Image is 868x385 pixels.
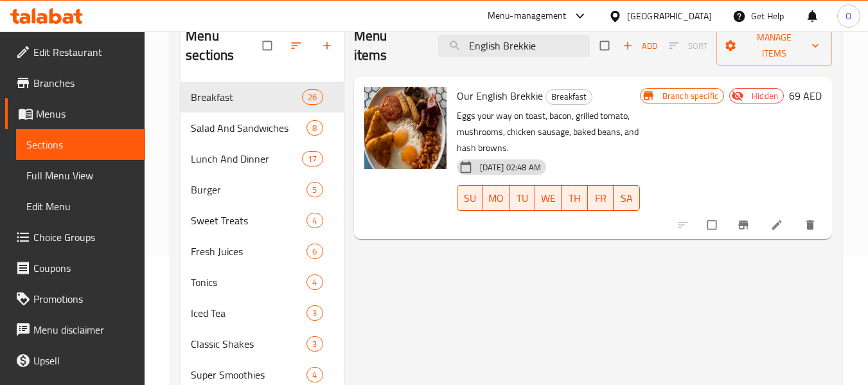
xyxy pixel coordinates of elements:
[457,185,484,211] button: SU
[307,215,322,227] span: 4
[186,26,262,65] h2: Menu sections
[5,98,145,129] a: Menus
[191,274,306,290] span: Tonics
[307,307,322,319] span: 3
[313,31,344,60] button: Add section
[5,314,145,345] a: Menu disclaimer
[306,274,323,290] div: items
[619,189,635,208] span: SA
[546,89,592,104] span: Breakfast
[302,151,323,166] div: items
[488,189,504,208] span: MO
[614,185,640,211] button: SA
[282,31,313,60] span: Sort sections
[727,30,822,62] span: Manage items
[191,89,302,105] span: Breakfast
[623,39,657,53] span: Add
[181,82,343,112] div: Breakfast26
[191,244,306,259] span: Fresh Juices
[307,184,322,196] span: 5
[846,9,851,23] span: O
[747,90,783,102] span: Hidden
[306,213,323,228] div: items
[181,328,343,359] div: Classic Shakes3
[16,191,145,222] a: Edit Menu
[16,160,145,191] a: Full Menu View
[5,37,145,67] a: Edit Restaurant
[535,185,562,211] button: WE
[457,108,640,156] p: Eggs your way on toast, bacon, grilled tomato, mushrooms, chicken sausage, baked beans, and hash ...
[438,35,590,57] input: search
[364,87,447,169] img: Our English Brekkie
[5,67,145,98] a: Branches
[306,367,323,382] div: items
[181,236,343,267] div: Fresh Juices6
[567,189,583,208] span: TH
[255,33,282,58] span: Select all sections
[592,33,619,58] span: Select section
[307,276,322,289] span: 4
[26,199,135,214] span: Edit Menu
[191,213,306,228] span: Sweet Treats
[729,211,760,239] button: Branch-specific-item
[26,137,135,152] span: Sections
[307,246,322,258] span: 6
[307,369,322,381] span: 4
[619,36,660,56] button: Add
[796,211,827,239] button: delete
[483,185,509,211] button: MO
[303,91,322,103] span: 26
[354,26,423,65] h2: Menu items
[181,174,343,205] div: Burger5
[33,291,135,307] span: Promotions
[36,106,135,121] span: Menus
[191,367,306,382] span: Super Smoothies
[33,322,135,337] span: Menu disclaimer
[588,185,614,211] button: FR
[306,182,323,197] div: items
[700,213,727,237] span: Select to update
[660,36,716,56] span: Select section first
[307,338,322,350] span: 3
[191,120,306,136] span: Salad And Sandwiches
[303,153,322,165] span: 17
[33,229,135,245] span: Choice Groups
[191,151,302,166] span: Lunch And Dinner
[191,182,306,197] span: Burger
[5,345,145,376] a: Upsell
[33,44,135,60] span: Edit Restaurant
[515,189,531,208] span: TU
[789,87,822,105] h6: 69 AED
[191,336,306,352] span: Classic Shakes
[181,298,343,328] div: Iced Tea3
[181,205,343,236] div: Sweet Treats4
[770,219,786,231] a: Edit menu item
[306,336,323,352] div: items
[33,75,135,91] span: Branches
[181,267,343,298] div: Tonics4
[33,260,135,276] span: Coupons
[509,185,536,211] button: TU
[191,305,306,321] span: Iced Tea
[181,112,343,143] div: Salad And Sandwiches8
[562,185,588,211] button: TH
[463,189,479,208] span: SU
[457,86,543,105] span: Our English Brekkie
[33,353,135,368] span: Upsell
[540,189,556,208] span: WE
[307,122,322,134] span: 8
[5,222,145,253] a: Choice Groups
[619,36,660,56] span: Add item
[716,26,832,66] button: Manage items
[475,161,546,174] span: [DATE] 02:48 AM
[5,283,145,314] a: Promotions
